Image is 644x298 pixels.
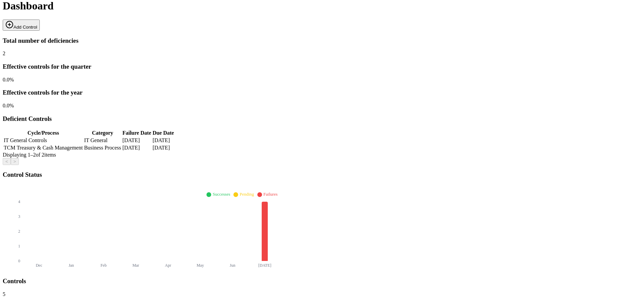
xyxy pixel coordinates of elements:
[122,137,151,144] td: [DATE]
[36,263,42,268] tspan: Dec
[165,263,171,268] tspan: Apr
[3,37,641,44] h3: Total number of deficiencies
[3,130,83,136] th: Cycle/Process
[100,263,106,268] tspan: Feb
[84,144,122,151] td: Business Process
[3,103,14,108] span: 0.0 %
[84,130,122,136] th: Category
[3,115,641,123] h3: Deficient Controls
[18,259,20,263] tspan: 0
[3,158,11,165] button: <
[152,130,174,136] th: Due Date
[132,263,139,268] tspan: Mar
[152,144,174,151] td: [DATE]
[3,277,641,285] h3: Controls
[213,192,230,197] span: Successes
[152,137,174,144] td: [DATE]
[3,63,641,70] h3: Effective controls for the quarter
[3,137,83,144] td: IT General Controls
[3,291,5,297] span: 5
[18,229,20,234] tspan: 2
[230,263,235,268] tspan: Jun
[263,192,278,197] span: Failures
[3,152,56,158] span: Displaying 1– 2 of 2 items
[3,20,40,31] button: Add Control
[258,263,271,268] tspan: [DATE]
[69,263,74,268] tspan: Jan
[3,77,14,82] span: 0.0 %
[122,144,151,151] td: [DATE]
[18,214,20,219] tspan: 3
[3,171,641,178] h3: Control Status
[239,192,254,197] span: Pending
[3,89,641,96] h3: Effective controls for the year
[84,137,122,144] td: IT General
[3,51,5,56] span: 2
[122,130,151,136] th: Failure Date
[18,199,20,204] tspan: 4
[197,263,204,268] tspan: May
[3,144,83,151] td: TCM Treasury & Cash Management
[11,158,19,165] button: >
[18,244,20,249] tspan: 1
